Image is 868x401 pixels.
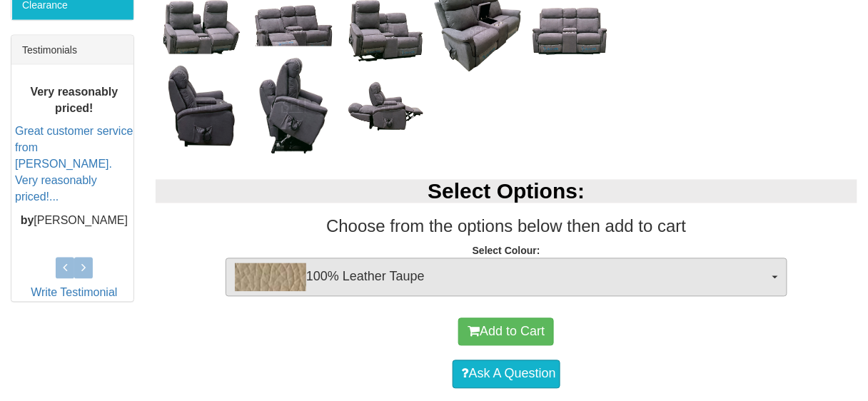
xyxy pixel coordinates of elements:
b: Select Options: [428,180,585,203]
span: 100% Leather Taupe [235,263,769,292]
p: [PERSON_NAME] [15,213,133,229]
b: by [21,214,34,226]
a: Great customer service from [PERSON_NAME]. Very reasonably priced!... [15,126,133,203]
div: Testimonials [11,36,133,65]
a: Write Testimonial [31,287,117,299]
a: Ask A Question [453,360,560,389]
img: 100% Leather Taupe [235,263,306,292]
b: Very reasonably priced! [30,86,118,114]
button: Add to Cart [458,318,554,347]
button: 100% Leather Taupe100% Leather Taupe [226,258,787,297]
h3: Choose from the options below then add to cart [156,218,857,236]
strong: Select Colour: [473,245,540,257]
